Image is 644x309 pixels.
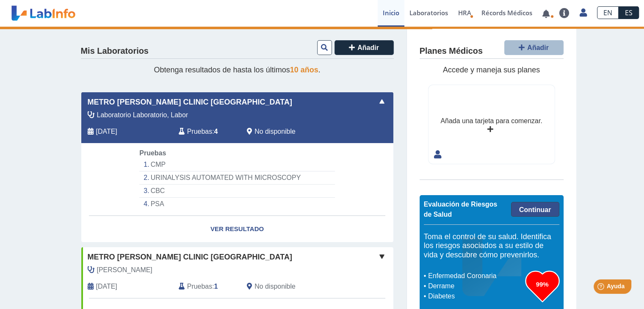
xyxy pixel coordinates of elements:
[81,46,149,56] h4: Mis Laboratorios
[254,281,296,292] span: No disponible
[504,40,564,55] button: Añadir
[357,44,379,51] span: Añadir
[88,97,292,108] span: Metro [PERSON_NAME] Clinic [GEOGRAPHIC_DATA]
[334,40,394,55] button: Añadir
[139,158,334,171] li: CMP
[527,44,549,51] span: Añadir
[88,251,292,263] span: Metro [PERSON_NAME] Clinic [GEOGRAPHIC_DATA]
[139,198,334,210] li: PSA
[426,281,525,291] li: Derrame
[525,279,559,290] h3: 99%
[290,66,318,74] span: 10 años
[597,6,619,19] a: EN
[97,265,152,275] span: Gonzalez Rivera, Henry
[443,66,540,74] span: Accede y maneja sus planes
[139,171,334,185] li: URINALYSIS AUTOMATED WITH MICROSCOPY
[96,281,117,292] span: 2022-12-05
[139,149,166,157] span: Pruebas
[214,128,218,135] b: 4
[214,283,218,290] b: 1
[254,127,296,137] span: No disponible
[187,281,212,292] span: Pruebas
[187,127,212,137] span: Pruebas
[458,8,471,17] span: HRA
[420,46,483,56] h4: Planes Médicos
[172,127,240,137] div: :
[619,6,639,19] a: ES
[424,201,498,218] span: Evaluación de Riesgos de Salud
[81,216,393,243] a: Ver Resultado
[426,291,525,301] li: Diabetes
[424,232,559,260] h5: Toma el control de su salud. Identifica los riesgos asociados a su estilo de vida y descubre cómo...
[519,206,551,213] span: Continuar
[139,185,334,198] li: CBC
[511,202,559,217] a: Continuar
[440,116,542,126] div: Añada una tarjeta para comenzar.
[154,66,320,74] span: Obtenga resultados de hasta los últimos .
[426,271,525,281] li: Enfermedad Coronaria
[172,281,240,292] div: :
[569,276,635,300] iframe: Help widget launcher
[96,127,117,137] span: 2025-09-18
[97,110,188,120] span: Laboratorio Laboratorio, Labor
